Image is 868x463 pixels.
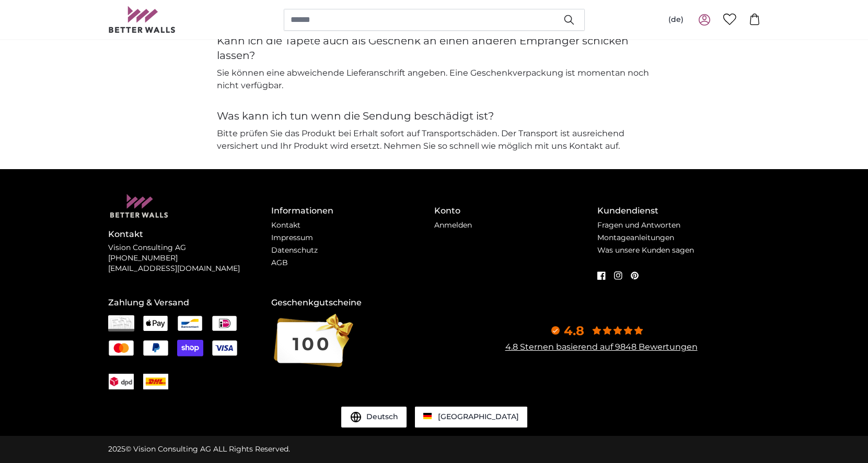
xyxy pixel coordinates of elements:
[271,296,434,309] h4: Geschenkgutscheine
[271,220,300,230] a: Kontakt
[434,220,472,230] a: Anmelden
[434,205,597,217] h4: Konto
[597,233,674,242] a: Montageanleitungen
[217,127,652,152] p: Bitte prüfen Sie das Produkt bei Erhalt sofort auf Transportschäden. Der Transport ist ausreichen...
[271,258,288,267] a: AGB
[423,413,432,419] img: Deutschland
[217,109,652,123] h4: Was kann ich tun wenn die Sendung beschädigt ist?
[143,377,168,386] img: DHL
[108,243,271,274] p: Vision Consulting AG [PHONE_NUMBER] [EMAIL_ADDRESS][DOMAIN_NAME]
[271,205,434,217] h4: Informationen
[217,67,652,92] p: Sie können eine abweichende Lieferanschrift angeben. Eine Geschenkverpackung ist momentan noch ni...
[108,296,271,309] h4: Zahlung & Versand
[271,245,318,255] a: Datenschutz
[366,412,398,422] span: Deutsch
[415,407,527,428] a: Deutschland [GEOGRAPHIC_DATA]
[597,245,694,255] a: Was unsere Kunden sagen
[597,205,760,217] h4: Kundendienst
[108,444,125,454] span: 2025
[438,412,519,421] span: [GEOGRAPHIC_DATA]
[597,220,680,230] a: Fragen und Antworten
[109,377,134,386] img: DPD
[341,407,407,428] button: Deutsch
[271,233,313,242] a: Impressum
[505,342,698,352] a: 4.8 Sternen basierend auf 9848 Bewertungen
[108,315,134,332] img: Rechnung
[660,10,692,29] button: (de)
[217,33,652,63] h4: Kann ich die Tapete auch als Geschenk an einen anderen Empfänger schicken lassen?
[108,444,290,455] div: © Vision Consulting AG ALL Rights Reserved.
[108,228,271,241] h4: Kontakt
[108,6,176,33] img: Betterwalls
